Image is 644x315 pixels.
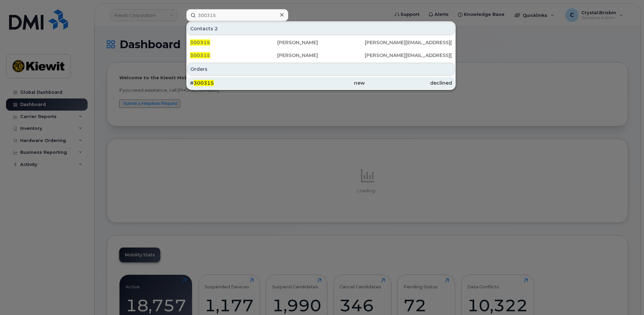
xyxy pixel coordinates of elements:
[277,52,364,59] div: [PERSON_NAME]
[187,22,455,35] div: Contacts
[187,77,455,89] a: #300315newdeclined
[187,63,455,76] div: Orders
[190,52,210,58] span: 300315
[215,25,218,32] span: 2
[365,39,452,46] div: [PERSON_NAME][EMAIL_ADDRESS][PERSON_NAME][DOMAIN_NAME]
[615,286,639,310] iframe: Messenger Launcher
[187,49,455,61] a: 300315[PERSON_NAME][PERSON_NAME][EMAIL_ADDRESS][PERSON_NAME][DOMAIN_NAME]
[365,52,452,59] div: [PERSON_NAME][EMAIL_ADDRESS][PERSON_NAME][DOMAIN_NAME]
[365,80,452,86] div: declined
[190,80,277,86] div: #
[187,36,455,49] a: 300315[PERSON_NAME][PERSON_NAME][EMAIL_ADDRESS][PERSON_NAME][DOMAIN_NAME]
[194,80,214,86] span: 300315
[277,39,364,46] div: [PERSON_NAME]
[190,39,210,46] span: 300315
[277,80,364,86] div: new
